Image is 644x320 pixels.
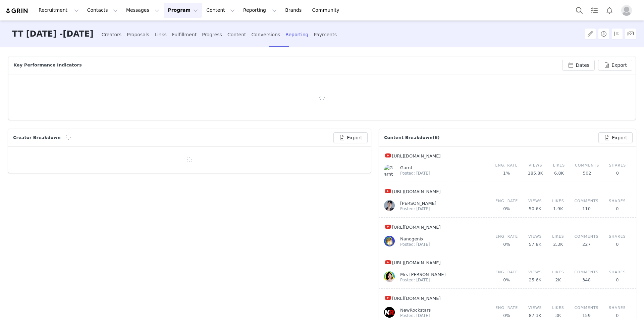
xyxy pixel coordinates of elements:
a: Brands [281,3,308,18]
p: Eng. Rate [495,198,518,204]
p: Garnt [400,165,482,171]
p: 227 [574,241,598,248]
p: Shares [609,163,626,169]
p: Eng. Rate [495,270,518,275]
p: 50.6K [528,205,542,212]
img: placeholder-profile.jpg [621,5,632,16]
button: Notifications [602,3,617,18]
div: Progress [202,26,222,44]
p: 0 [609,170,626,177]
h3: TT [DATE] -[DATE] [12,20,94,48]
img: Jimmy Kim [384,200,395,211]
span: (6) [433,135,440,140]
p: Shares [609,198,626,204]
p: 110 [574,205,598,212]
p: Views [528,198,542,204]
p: Posted: [DATE] [400,207,482,212]
img: Garnt [384,165,395,178]
button: Dates [562,60,595,71]
p: 57.8K [528,241,542,248]
p: [PERSON_NAME] [400,200,482,207]
button: Search [572,3,587,18]
p: Eng. Rate [495,163,518,169]
p: 0% [495,241,518,248]
p: 159 [574,312,598,319]
p: 0 [609,312,626,319]
p: Posted: [DATE] [400,278,482,283]
p: Mrs [PERSON_NAME] [400,271,482,278]
button: Export [333,132,368,143]
p: NewRockstars [400,307,482,314]
div: Fulfillment [172,26,197,44]
a: Community [308,3,346,18]
p: Comments [574,234,598,240]
p: Comments [574,198,598,204]
p: Posted: [DATE] [400,242,482,247]
p: 25.6K [528,277,542,283]
div: Conversions [252,26,280,44]
a: Tasks [587,3,602,18]
p: 0 [609,241,626,248]
button: Profile [617,5,639,16]
img: Nanogenix [384,236,395,246]
p: 87.3K [528,312,542,319]
p: 0 [609,277,626,283]
p: 0% [495,205,518,212]
p: 3K [552,312,564,319]
div: Content [227,26,246,44]
p: Comments [574,305,598,311]
div: Proposals [127,26,149,44]
p: Likes [552,270,564,275]
p: Eng. Rate [495,305,518,311]
span: [URL][DOMAIN_NAME] [392,225,441,230]
p: 185.8K [528,170,543,177]
button: Export [598,132,633,143]
button: Reporting [239,3,281,18]
div: Creator Breakdown [11,134,66,141]
img: Mrs Eats [384,271,395,282]
p: Nanogenix [400,236,482,242]
p: 1.9K [552,205,564,212]
p: Eng. Rate [495,234,518,240]
button: Content [202,3,239,18]
div: Payments [314,26,337,44]
p: Likes [552,234,564,240]
p: Posted: [DATE] [400,313,482,318]
button: Messages [122,3,163,18]
img: grin logo [5,8,29,14]
p: Shares [609,270,626,275]
span: [URL][DOMAIN_NAME] [392,153,441,158]
p: Posted: [DATE] [400,171,482,176]
p: Shares [609,305,626,311]
p: Comments [575,163,599,169]
p: Views [528,163,543,169]
p: Likes [553,163,565,169]
p: 0 [609,205,626,212]
p: 0% [495,277,518,283]
p: 0% [495,312,518,319]
p: Shares [609,234,626,240]
div: Key Performance Indicators [12,62,87,68]
p: 1% [495,170,518,177]
p: 502 [575,170,599,177]
div: Creators [102,26,122,44]
button: Recruitment [35,3,83,18]
p: Views [528,305,542,311]
p: Likes [552,198,564,204]
p: 348 [574,277,598,283]
p: Comments [574,270,598,275]
p: Views [528,234,542,240]
span: [URL][DOMAIN_NAME] [392,296,441,301]
p: Views [528,270,542,275]
button: Program [164,3,202,18]
button: Contacts [83,3,122,18]
p: 2K [552,277,564,283]
p: 2.3K [552,241,564,248]
img: NewRockstars [384,307,395,318]
div: Reporting [285,26,308,44]
button: Export [598,60,632,71]
p: 6.8K [553,170,565,177]
div: Links [155,26,167,44]
span: [URL][DOMAIN_NAME] [392,189,441,194]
